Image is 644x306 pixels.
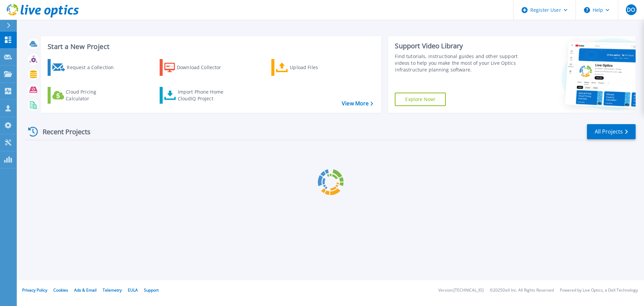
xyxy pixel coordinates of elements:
li: Version: [TECHNICAL_ID] [438,288,484,293]
a: EULA [128,287,138,293]
div: Support Video Library [395,42,521,50]
a: Request a Collection [48,59,122,76]
li: © 2025 Dell Inc. All Rights Reserved [490,288,554,293]
a: Privacy Policy [22,287,47,293]
li: Powered by Live Optics, a Dell Technology [560,288,638,293]
a: Support [144,287,159,293]
div: Upload Files [290,61,343,74]
a: Telemetry [103,287,122,293]
div: Cloud Pricing Calculator [66,89,119,102]
a: Explore Now! [395,93,446,106]
div: Find tutorials, instructional guides and other support videos to help you make the most of your L... [395,53,521,73]
a: Ads & Email [74,287,97,293]
span: DO [627,7,635,12]
a: All Projects [587,124,636,139]
div: Recent Projects [26,123,100,140]
div: Request a Collection [67,61,120,74]
div: Import Phone Home CloudIQ Project [178,89,230,102]
a: View More [342,100,373,107]
a: Upload Files [271,59,346,76]
a: Download Collector [160,59,234,76]
h3: Start a New Project [48,43,373,50]
a: Cloud Pricing Calculator [48,87,122,104]
a: Cookies [53,287,68,293]
div: Download Collector [177,61,230,74]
